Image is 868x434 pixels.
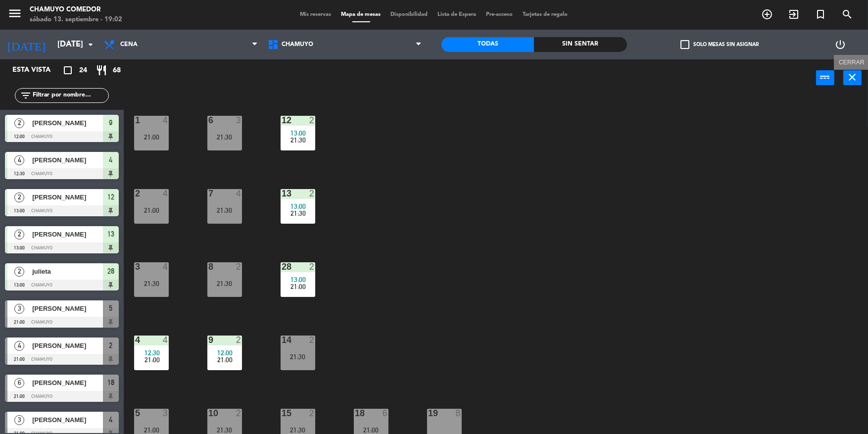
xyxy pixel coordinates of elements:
span: 21:00 [291,283,306,290]
span: 12:30 [145,349,160,357]
span: Mapa de mesas [337,12,386,17]
div: sábado 13. septiembre - 19:02 [30,15,122,25]
span: 6 [14,378,24,388]
span: 13:00 [291,202,306,210]
span: [PERSON_NAME] [32,118,103,128]
span: 28 [107,265,114,277]
i: power_settings_new [834,39,846,50]
i: search [841,8,853,20]
div: 2 [236,262,242,271]
span: 9 [109,117,113,129]
div: 21:30 [207,280,242,287]
div: 21:00 [134,207,169,214]
div: 21:00 [354,427,388,434]
i: crop_square [62,64,74,76]
span: [PERSON_NAME] [32,378,103,388]
span: 3 [14,304,24,314]
div: 4 [135,336,136,344]
div: 9 [208,336,209,344]
span: 12 [107,191,114,203]
div: 8 [208,262,209,271]
div: 21:30 [207,134,242,141]
i: menu [7,6,22,21]
div: 18 [355,409,355,418]
div: 21:30 [134,280,169,287]
div: 21:00 [134,427,169,434]
span: 5 [109,302,113,314]
div: 3 [163,409,169,418]
span: 4 [109,154,113,166]
span: 2 [109,339,113,351]
span: 21:00 [145,356,160,364]
i: add_circle_outline [761,8,773,20]
span: 2 [14,230,24,240]
div: 1 [135,116,136,125]
span: Chamuyo [282,41,313,48]
span: [PERSON_NAME] [32,155,103,165]
span: 21:30 [291,136,306,144]
span: 2 [14,118,24,128]
div: 2 [309,409,315,418]
div: 21:00 [134,134,169,141]
i: power_input [820,71,831,83]
i: exit_to_app [788,8,800,20]
i: arrow_drop_down [85,39,96,50]
div: 4 [163,116,169,125]
div: 21:30 [207,207,242,214]
div: 7 [208,189,209,198]
span: Mis reservas [295,12,337,17]
span: 68 [113,65,121,76]
span: 13:00 [291,276,306,284]
div: 2 [309,116,315,125]
i: close [847,71,859,83]
div: 2 [236,336,242,344]
span: 13:00 [291,129,306,137]
span: [PERSON_NAME] [32,340,103,351]
span: [PERSON_NAME] [32,229,103,240]
span: check_box_outline_blank [680,40,689,49]
div: 2 [309,262,315,271]
button: power_input [816,70,834,85]
button: menu [7,6,22,24]
div: 2 [309,189,315,198]
span: Tarjetas de regalo [518,12,573,17]
div: 4 [163,262,169,271]
span: 13 [107,228,114,240]
div: Todas [441,37,534,52]
i: filter_list [20,90,32,101]
span: 2 [14,193,24,202]
div: 8 [456,409,462,418]
span: 2 [14,267,24,277]
span: Cena [120,41,138,48]
button: close [843,70,862,85]
span: 4 [14,155,24,165]
i: turned_in_not [815,8,826,20]
i: restaurant [96,64,107,76]
div: 6 [208,116,209,125]
span: [PERSON_NAME] [32,415,103,425]
div: Sin sentar [534,37,627,52]
div: 2 [135,189,136,198]
div: 21:30 [207,427,242,434]
span: 4 [109,414,113,426]
label: Solo mesas sin asignar [680,40,759,49]
div: Chamuyo Comedor [30,5,122,15]
div: 10 [208,409,209,418]
span: Disponibilidad [386,12,433,17]
div: 3 [135,262,136,271]
div: 4 [163,336,169,344]
span: Lista de Espera [433,12,482,17]
div: Esta vista [5,64,71,76]
div: 2 [236,409,242,418]
div: 4 [236,189,242,198]
span: 18 [107,377,114,388]
span: 4 [14,341,24,351]
span: 21:00 [218,356,233,364]
input: Filtrar por nombre... [32,90,108,101]
div: 21:30 [281,353,315,360]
